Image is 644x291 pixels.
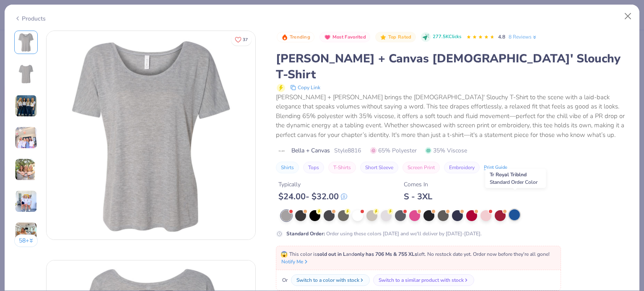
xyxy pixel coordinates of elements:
[375,32,415,43] button: Badge Button
[484,164,507,171] div: Print Guide
[278,191,347,202] div: $ 24.00 - $ 32.00
[280,250,288,258] span: 😱
[485,169,546,188] div: Tr Royal Triblnd
[243,38,248,42] span: 37
[276,93,630,140] div: [PERSON_NAME] + [PERSON_NAME] brings the [DEMOGRAPHIC_DATA]' Slouchy T-Shirt to the scene with a ...
[402,162,440,173] button: Screen Print
[47,31,255,239] img: Front
[490,179,538,185] span: Standard Order Color
[15,126,37,149] img: User generated content
[373,274,474,286] button: Switch to a similar product with stock
[286,230,482,237] div: Order using these colors [DATE] and we'll deliver by [DATE]-[DATE].
[328,162,356,173] button: T-Shirts
[425,146,467,155] span: 35% Viscose
[15,95,37,117] img: User generated content
[444,162,480,173] button: Embroidery
[276,51,630,82] div: [PERSON_NAME] + Canvas [DEMOGRAPHIC_DATA]' Slouchy T-Shirt
[319,32,370,43] button: Badge Button
[276,148,287,155] img: brand logo
[620,8,636,24] button: Close
[288,82,323,93] button: copy to clipboard
[354,251,417,258] strong: only has 706 Ms & 755 XLs
[379,276,464,284] div: Switch to a similar product with stock
[290,35,310,39] span: Trending
[332,35,366,39] span: Most Favorited
[231,33,252,46] button: Like
[15,190,37,213] img: User generated content
[388,35,412,39] span: Top Rated
[280,276,288,284] span: Or
[14,14,46,23] div: Products
[370,146,417,155] span: 65% Polyester
[498,33,505,40] span: 4.8
[404,191,432,202] div: S - 3XL
[380,34,387,41] img: Top Rated sort
[15,222,37,245] img: User generated content
[509,33,538,41] a: 8 Reviews
[280,251,550,258] span: This color is and left. No restock date yet. Order now before they're all gone!
[277,32,314,43] button: Badge Button
[278,180,347,189] div: Typically
[324,34,331,41] img: Most Favorited sort
[291,146,330,155] span: Bella + Canvas
[317,251,346,258] strong: sold out in L
[16,32,36,52] img: Front
[281,258,309,265] button: Notify Me
[296,276,359,284] div: Switch to a color with stock
[16,64,36,84] img: Back
[334,146,361,155] span: Style 8816
[404,180,432,189] div: Comes In
[281,34,288,41] img: Trending sort
[291,274,370,286] button: Switch to a color with stock
[466,31,495,44] div: 4.8 Stars
[276,162,299,173] button: Shirts
[360,162,398,173] button: Short Sleeve
[303,162,324,173] button: Tops
[433,33,461,41] span: 277.5K Clicks
[14,234,38,247] button: 58+
[15,158,37,181] img: User generated content
[286,230,325,237] strong: Standard Order :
